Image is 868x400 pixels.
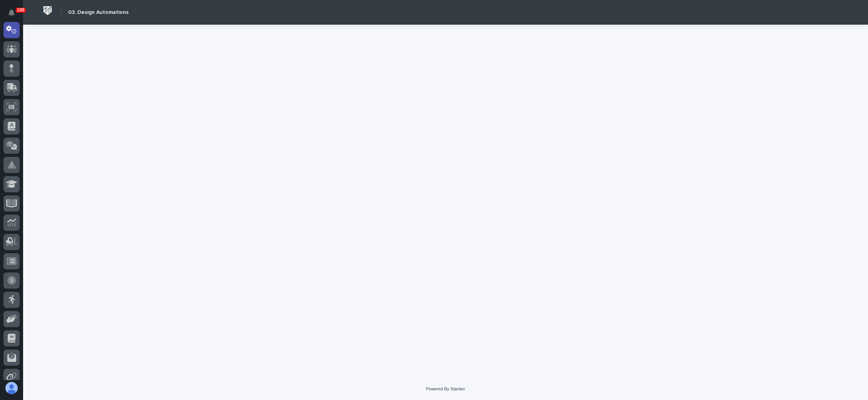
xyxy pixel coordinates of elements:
button: users-avatar [3,380,20,396]
div: Notifications100 [10,9,20,22]
a: Powered By Stacker [426,387,465,391]
h2: 03. Design Automations [68,9,129,16]
p: 100 [17,7,25,13]
button: Notifications [3,5,20,21]
img: Workspace Logo [40,3,55,18]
